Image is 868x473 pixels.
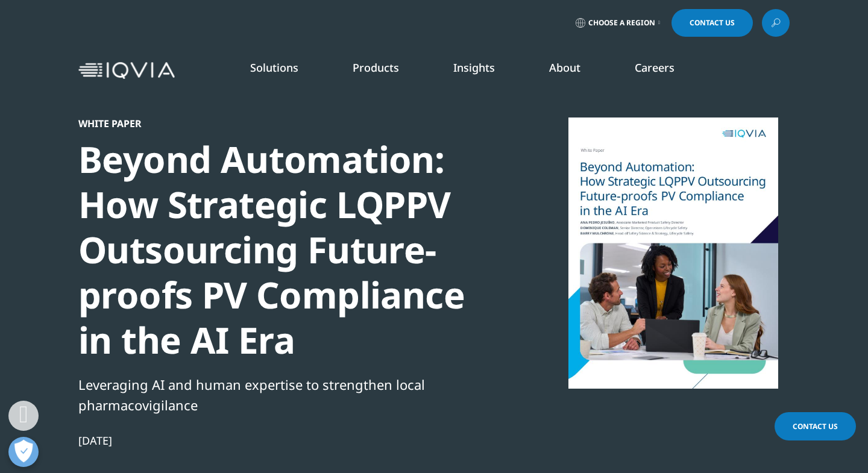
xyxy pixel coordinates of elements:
nav: Primary [180,42,790,99]
div: [DATE] [78,433,492,448]
span: Contact Us [690,19,735,27]
a: About [549,60,580,75]
div: Beyond Automation: How Strategic LQPPV Outsourcing Future-proofs PV Compliance in the AI Era [78,137,492,363]
img: IQVIA Healthcare Information Technology and Pharma Clinical Research Company [78,62,175,80]
a: Contact Us [775,412,856,440]
a: Contact Us [671,9,753,37]
a: Products [353,60,399,75]
span: Choose a Region [588,18,655,28]
button: Open Preferences [8,437,39,467]
a: Insights [453,60,495,75]
span: Contact Us [793,421,838,431]
a: Solutions [250,60,298,75]
div: White Paper [78,117,492,130]
div: Leveraging AI and human expertise to strengthen local pharmacovigilance [78,374,492,415]
a: Careers [635,60,675,75]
